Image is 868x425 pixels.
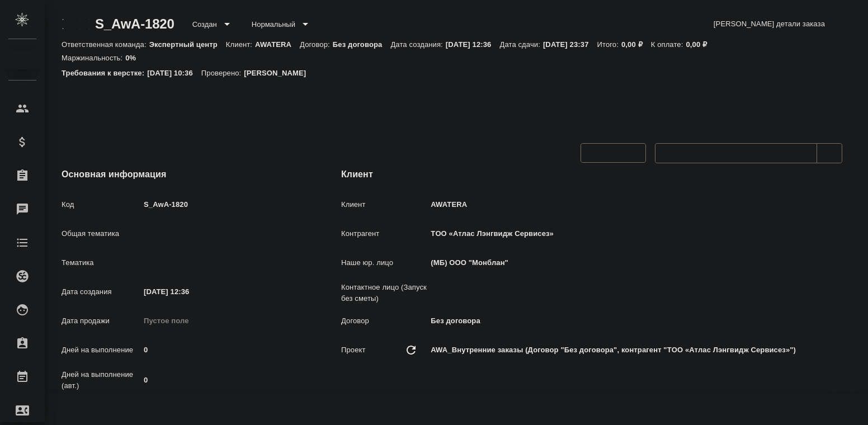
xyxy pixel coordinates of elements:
p: Дней на выполнение (авт.) [62,369,140,391]
p: Договор: [300,40,333,49]
div: ​ [140,253,296,272]
span: Скопировать ссылку на оценку заказа [783,408,861,423]
div: ​ [140,224,296,243]
div: Создан [183,17,234,32]
span: 🙏 [833,366,852,389]
div: split button [655,143,842,163]
span: Заявка на доставку [426,412,487,419]
p: [DATE] 23:37 [543,40,597,49]
button: Папка на Drive [136,394,228,425]
span: Smartcat [337,113,390,127]
input: Пустое поле [140,313,238,329]
p: Экспертный центр [149,40,226,49]
span: Сохранить [74,412,107,419]
p: Общая тематика [62,228,140,239]
span: Призвать менеджера по развитию [692,408,770,423]
p: 0,00 ₽ [621,40,651,49]
p: Проект [341,344,366,356]
button: Open [850,291,852,293]
p: Дней на выполнение [62,344,140,356]
p: 0% [125,54,139,62]
p: Код [62,199,140,210]
span: Чат [488,112,542,126]
input: Пустое поле [427,225,856,242]
button: Заявка на доставку [411,394,502,425]
div: Создан [243,17,312,32]
svg: Подписаться [516,113,530,126]
p: Дата сдачи: [499,40,542,49]
a: S_AwA-1820 [95,16,174,31]
span: Файлы [270,113,323,127]
span: Детали [68,113,122,127]
p: Наше юр. лицо [341,257,427,268]
button: Добавить Todo [502,394,594,425]
a: Требования к верстке: [62,68,147,79]
p: Контактное лицо (Запуск без сметы) [341,282,427,304]
p: Дата создания: [390,40,445,49]
input: Пустое поле [140,284,238,300]
p: Тематика [62,257,140,268]
p: Дата продажи [62,315,140,327]
a: AWATERA [255,39,300,49]
div: AWA_Внутренние заказы (Договор "Без договора", контрагент "TОО «Атлас Лэнгвидж Сервисез»") [427,341,856,360]
p: [PERSON_NAME] [244,68,314,79]
button: Создать рекламацию [228,394,319,425]
button: 🙏 [829,363,857,391]
button: Отправить финальные файлы на email [655,143,817,163]
span: Работы [202,113,256,127]
button: 28000.00 RUB; [139,51,153,65]
button: Призвать менеджера по развитию [685,394,777,425]
button: Скопировать ссылку [78,17,91,31]
span: Услуги [135,113,189,127]
button: Доп статусы указывают на важность/срочность заказа [319,17,333,31]
p: AWATERA [255,40,300,49]
p: 0,00 ₽ [686,40,715,49]
button: Создан [189,20,220,29]
span: Добавить Todo [525,412,570,419]
p: Контрагент [341,228,427,239]
p: Клиент: [226,40,255,49]
input: Пустое поле [427,254,856,271]
span: [PERSON_NAME] детали заказа [714,18,825,30]
p: [DATE] 10:36 [147,68,201,79]
span: Создать счет на предоплату [326,408,404,423]
input: Пустое поле [140,372,296,388]
h4: Основная информация [62,168,296,181]
p: Без договора [333,40,391,49]
button: Сохранить [45,394,136,425]
button: Нормальный [248,20,299,29]
p: Дата создания [62,286,140,297]
button: Отправить КП [581,143,646,163]
p: Клиент [341,199,427,210]
p: Ответственная команда: [62,40,149,49]
button: Скопировать ссылку на оценку заказа [776,394,868,425]
p: Итого: [597,40,621,49]
span: Создать рекламацию [240,412,306,419]
button: Добавить тэг [62,81,86,106]
p: К оплате: [651,40,686,49]
input: ✎ Введи что-нибудь [140,342,296,358]
button: Скопировать ссылку для ЯМессенджера [62,17,75,31]
p: Договор [341,315,427,327]
button: Создать счет на предоплату [319,394,411,425]
p: [DATE] 12:36 [446,40,500,49]
input: Пустое поле [427,313,856,329]
span: Отправить финальные файлы на email [661,147,811,160]
p: Маржинальность: [62,54,125,62]
button: Определить тематику [593,394,685,425]
input: Пустое поле [427,196,856,212]
div: Нажми, чтобы открыть папку с инструкцией [62,68,147,79]
h4: Клиент [341,168,856,181]
span: Определить тематику [605,412,673,419]
input: Пустое поле [140,196,296,212]
span: Чат с клиентом [404,113,475,127]
span: Отправить КП [587,147,640,159]
a: Без договора [333,39,391,49]
p: Проверено: [201,68,244,79]
span: Папка на Drive [159,412,205,419]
